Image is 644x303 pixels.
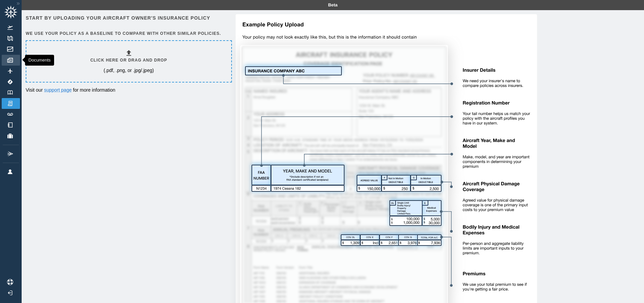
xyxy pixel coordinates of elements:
[26,14,231,22] h6: Start by uploading your aircraft owner's insurance policy
[103,67,154,74] p: (.pdf, .png, or .jpg/.jpeg)
[26,30,231,37] h6: We use your policy as a baseline to compare with other similar policies.
[90,57,167,64] h6: Click here or drag and drop
[44,87,72,93] a: support page
[26,87,231,93] p: Visit our for more information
